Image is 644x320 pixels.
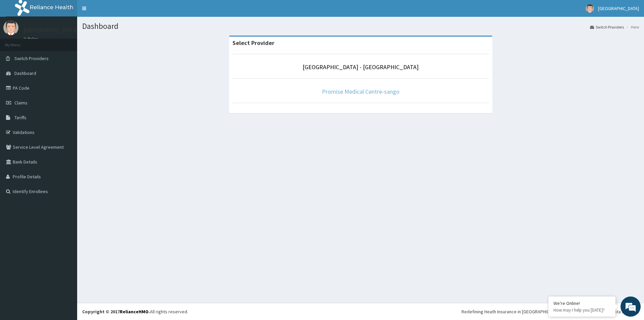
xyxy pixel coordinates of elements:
[14,115,26,121] span: Tariffs
[322,88,399,95] a: Promise Medical Centre-sango
[82,309,150,315] strong: Copyright © 2017 .
[625,24,639,30] li: Here
[120,309,149,315] a: RelianceHMO
[23,37,40,41] a: Online
[598,5,639,11] span: [GEOGRAPHIC_DATA]
[23,27,79,33] p: [GEOGRAPHIC_DATA]
[14,100,28,106] span: Claims
[303,63,419,71] a: [GEOGRAPHIC_DATA] - [GEOGRAPHIC_DATA]
[553,307,610,313] p: How may I help you today?
[586,4,594,13] img: User Image
[232,39,274,47] strong: Select Provider
[77,303,644,320] footer: All rights reserved.
[553,300,610,306] div: We're Online!
[14,70,36,76] span: Dashboard
[3,20,18,35] img: User Image
[82,22,639,31] h1: Dashboard
[590,24,624,30] a: Switch Providers
[14,55,49,61] span: Switch Providers
[462,308,639,315] div: Redefining Heath Insurance in [GEOGRAPHIC_DATA] using Telemedicine and Data Science!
